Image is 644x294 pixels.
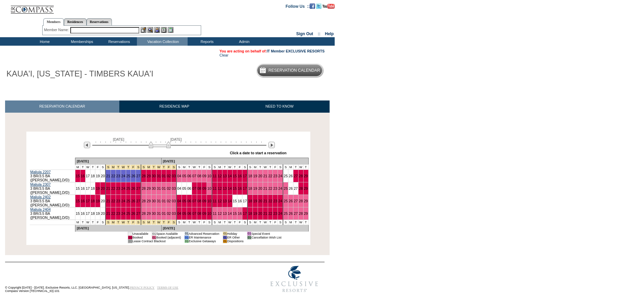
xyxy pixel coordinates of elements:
[76,174,80,178] a: 15
[316,3,321,9] img: Follow us on Twitter
[136,211,140,216] a: 27
[154,27,160,33] img: Impersonate
[258,186,262,190] a: 20
[310,4,315,8] a: Become our fan on Facebook
[233,211,237,216] a: 15
[207,186,211,190] a: 10
[142,211,146,216] a: 28
[263,199,267,203] a: 21
[218,211,222,216] a: 12
[80,164,85,169] td: T
[131,220,136,225] td: Christmas
[96,174,100,178] a: 19
[243,186,247,190] a: 17
[304,186,308,190] a: 29
[243,199,247,203] a: 17
[267,49,325,53] a: IT Member EXCLUSIVE RESORTS
[86,211,90,216] a: 17
[197,164,202,169] td: T
[137,37,188,46] td: Vacation Collection
[299,211,303,216] a: 28
[142,199,146,203] a: 28
[86,174,90,178] a: 17
[86,186,90,190] a: 17
[187,199,191,203] a: 06
[116,164,121,169] td: Christmas
[294,174,298,178] a: 27
[25,37,63,46] td: Home
[116,186,120,190] a: 23
[30,182,75,195] td: 3 BR/3.5 BA ([PERSON_NAME],D/D)
[230,151,287,155] div: Click a date to start a reservation
[225,37,262,46] td: Admin
[323,4,335,9] img: Subscribe to our YouTube Channel
[106,199,110,203] a: 21
[106,174,110,178] a: 21
[310,3,315,9] img: Become our fan on Facebook
[126,174,130,178] a: 25
[105,164,111,169] td: Christmas
[289,211,293,216] a: 26
[248,174,252,178] a: 18
[147,186,151,190] a: 29
[316,4,321,8] a: Follow us on Twitter
[152,186,156,190] a: 30
[86,199,90,203] a: 17
[242,164,247,169] td: S
[188,37,225,46] td: Reports
[81,174,85,178] a: 16
[131,164,136,169] td: Christmas
[136,186,140,190] a: 27
[202,186,206,190] a: 09
[176,164,182,169] td: S
[80,220,85,225] td: T
[157,286,178,289] a: TERMS OF USE
[187,174,191,178] a: 06
[263,186,267,190] a: 21
[147,174,151,178] a: 29
[289,199,293,203] a: 26
[157,186,161,190] a: 31
[253,174,257,178] a: 19
[268,68,320,73] h5: Reservation Calendar
[192,164,197,169] td: W
[75,164,80,169] td: M
[30,169,75,182] td: 3 BR/3.5 BA ([PERSON_NAME],D/D)
[136,220,141,225] td: Christmas
[141,220,146,225] td: New Year's
[85,220,90,225] td: W
[187,211,191,216] a: 06
[101,174,105,178] a: 20
[167,211,171,216] a: 02
[303,164,308,169] td: T
[75,158,161,164] td: [DATE]
[207,199,211,203] a: 10
[182,186,186,190] a: 05
[238,199,242,203] a: 16
[91,186,95,190] a: 18
[219,53,228,57] a: Clear
[247,164,253,169] td: S
[141,164,146,169] td: New Year's
[142,186,146,190] a: 28
[294,186,298,190] a: 27
[233,199,237,203] a: 15
[121,220,126,225] td: Christmas
[161,27,167,33] img: Reservations
[95,164,100,169] td: F
[111,164,116,169] td: Christmas
[161,164,166,169] td: New Year's
[273,211,277,216] a: 23
[156,220,161,225] td: New Year's
[243,211,247,216] a: 17
[325,31,334,36] a: Help
[218,186,222,190] a: 12
[151,220,156,225] td: New Year's
[90,220,95,225] td: T
[289,186,293,190] a: 26
[111,174,115,178] a: 22
[100,37,137,46] td: Reservations
[213,174,217,178] a: 11
[228,174,232,178] a: 14
[76,211,80,216] a: 15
